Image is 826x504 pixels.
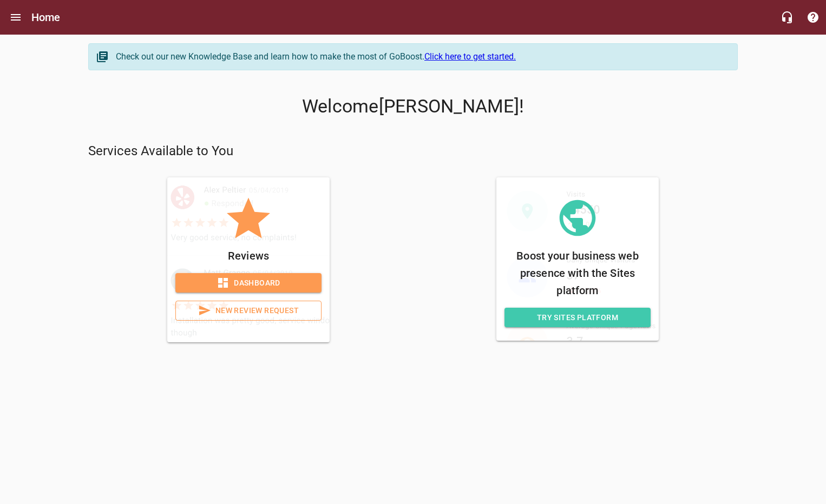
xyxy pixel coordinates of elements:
[504,247,651,299] p: Boost your business web presence with the Sites platform
[184,276,313,290] span: Dashboard
[424,51,516,62] a: Click here to get started.
[175,247,322,264] p: Reviews
[116,50,726,63] div: Check out our new Knowledge Base and learn how to make the most of GoBoost.
[185,304,312,317] span: New Review Request
[800,4,826,30] button: Support Portal
[504,308,651,328] a: Try Sites Platform
[31,9,61,26] h6: Home
[774,4,800,30] button: Live Chat
[3,4,29,30] button: Open drawer
[88,143,738,160] p: Services Available to You
[175,301,322,321] a: New Review Request
[513,311,642,324] span: Try Sites Platform
[88,96,738,117] p: Welcome [PERSON_NAME] !
[175,273,322,293] a: Dashboard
